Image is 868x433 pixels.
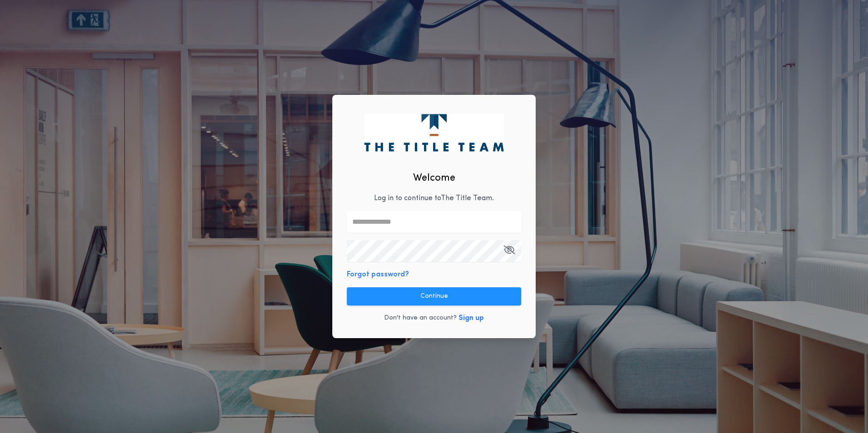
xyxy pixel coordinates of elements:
[374,193,494,204] p: Log in to continue to The Title Team .
[384,314,457,323] p: Don't have an account?
[347,287,521,305] button: Continue
[459,313,484,324] button: Sign up
[413,171,455,186] h2: Welcome
[364,114,503,151] img: logo
[347,269,409,280] button: Forgot password?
